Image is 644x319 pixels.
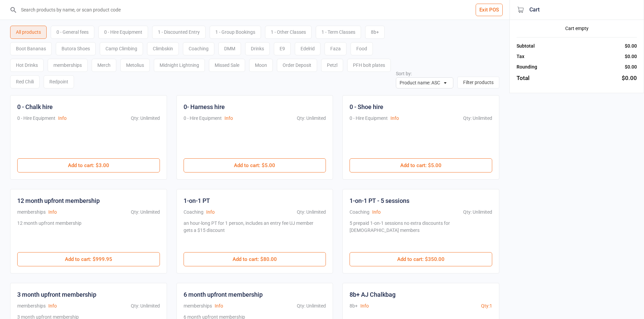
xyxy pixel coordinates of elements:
[350,290,396,299] div: 8b+ AJ Chalkbag
[350,220,490,245] div: 5 prepaid 1-on-1 sessions no extra discounts for [DEMOGRAPHIC_DATA] members
[396,71,412,76] label: Sort by:
[365,26,385,39] div: 8b+
[48,302,57,310] button: Info
[184,252,326,266] button: Add to cart: $80.00
[56,42,96,55] div: Butora Shoes
[321,59,343,72] div: Petzl
[297,115,326,122] div: Qty: Unlimited
[457,77,499,88] button: Filter products
[350,196,409,205] div: 1-on-1 PT - 5 sessions
[622,74,637,83] div: $0.00
[245,42,270,55] div: Drinks
[17,158,160,172] button: Add to cart: $3.00
[360,302,369,310] button: Info
[249,59,273,72] div: Moon
[215,302,223,310] button: Info
[347,59,391,72] div: PFH bolt plates
[184,196,210,205] div: 1-on-1 PT
[152,26,206,39] div: 1 - Discounted Entry
[100,42,143,55] div: Camp Climbing
[98,26,148,39] div: 0 - Hire Equipment
[350,102,383,111] div: 0 - Shoe hire
[517,43,535,50] div: Subtotal
[131,115,160,122] div: Qty: Unlimited
[120,59,150,72] div: Metolius
[316,26,361,39] div: 1 - Term Classes
[209,59,245,72] div: Missed Sale
[325,42,347,55] div: Faza
[350,252,492,266] button: Add to cart: $350.00
[463,209,492,216] div: Qty: Unlimited
[131,209,160,216] div: Qty: Unlimited
[17,196,100,205] div: 12 month upfront membership
[17,290,96,299] div: 3 month upfront membership
[350,302,358,310] div: 8b+
[154,59,205,72] div: Midnight Lightning
[350,209,369,216] div: Coaching
[184,158,326,172] button: Add to cart: $5.00
[517,74,529,83] div: Total
[17,209,46,216] div: memberships
[10,26,47,39] div: All products
[10,59,44,72] div: Hot Drinks
[476,4,503,16] button: Exit POS
[297,209,326,216] div: Qty: Unlimited
[265,26,312,39] div: 1 - Other Classes
[184,115,222,122] div: 0 - Hire Equipment
[350,158,492,172] button: Add to cart: $5.00
[17,302,46,310] div: memberships
[17,115,55,122] div: 0 - Hire Equipment
[517,63,537,71] div: Rounding
[48,209,57,216] button: Info
[184,290,263,299] div: 6 month upfront membership
[372,209,381,216] button: Info
[210,26,261,39] div: 1 - Group Bookings
[274,42,291,55] div: E9
[48,59,88,72] div: memberships
[184,220,324,245] div: an hour-long PT for 1 person, includes an entry fee UJ member gets a $15 discount
[183,42,214,55] div: Coaching
[297,302,326,310] div: Qty: Unlimited
[10,42,52,55] div: Boot Bananas
[184,302,212,310] div: memberships
[463,115,492,122] div: Qty: Unlimited
[92,59,116,72] div: Merch
[224,115,233,122] button: Info
[277,59,317,72] div: Order Deposit
[218,42,241,55] div: DMM
[350,115,388,122] div: 0 - Hire Equipment
[147,42,179,55] div: Climbskin
[44,75,74,88] div: Redpoint
[17,252,160,266] button: Add to cart: $999.95
[206,209,215,216] button: Info
[295,42,320,55] div: Edelrid
[625,43,637,50] div: $0.00
[184,102,225,111] div: 0- Harness hire
[184,209,204,216] div: Coaching
[58,115,67,122] button: Info
[481,302,492,310] div: Qty: 1
[131,302,160,310] div: Qty: Unlimited
[625,63,637,71] div: $0.00
[351,42,373,55] div: Food
[517,25,637,32] div: Cart empty
[17,102,53,111] div: 0 - Chalk hire
[390,115,399,122] button: Info
[17,220,81,245] div: 12 month upfront membership
[51,26,94,39] div: 0 - General fees
[517,53,524,60] div: Tax
[625,53,637,60] div: $0.00
[10,75,40,88] div: Red Chili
